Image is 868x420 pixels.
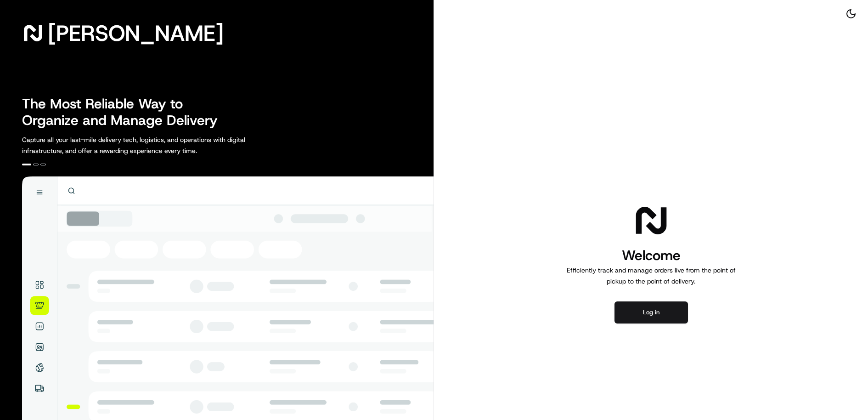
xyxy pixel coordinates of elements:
[22,134,287,156] p: Capture all your last-mile delivery tech, logistics, and operations with digital infrastructure, ...
[48,24,224,42] span: [PERSON_NAME]
[563,246,739,265] h1: Welcome
[563,265,739,287] p: Efficiently track and manage orders live from the point of pickup to the point of delivery.
[22,96,228,129] h2: The Most Reliable Way to Organize and Manage Delivery
[614,301,688,324] button: Log in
